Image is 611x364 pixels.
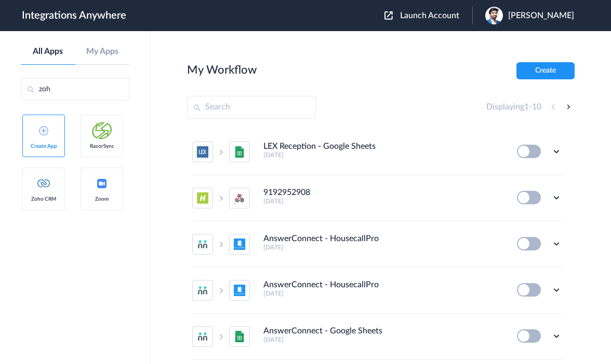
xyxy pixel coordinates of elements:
[532,103,541,111] span: 10
[486,102,541,112] h4: Displaying -
[28,196,60,202] span: Zoho CRM
[21,47,75,57] a: All Apps
[37,177,50,190] img: zoho-logo.svg
[263,336,503,343] h5: [DATE]
[384,11,393,20] img: launch-acct-icon.svg
[263,290,503,297] h5: [DATE]
[21,78,129,101] input: Search by name
[516,62,575,79] button: Create
[91,120,112,141] img: Razor_Sync.png
[384,11,472,21] button: Launch Account
[485,7,503,24] img: e289923a-bff6-4d96-a5e5-d5ac31d2f97f.png
[187,96,316,119] input: Search
[86,143,118,149] span: RazorSync
[263,244,503,251] h5: [DATE]
[28,143,60,149] span: Create App
[508,11,574,21] span: [PERSON_NAME]
[263,151,503,159] h5: [DATE]
[263,326,382,336] h4: AnswerConnect - Google Sheets
[263,280,379,290] h4: AnswerConnect - HousecallPro
[96,177,108,190] img: zoom-logo.svg
[22,9,126,22] h1: Integrations Anywhere
[400,11,459,20] span: Launch Account
[187,63,257,77] h2: My Workflow
[263,142,376,151] h4: LEX Reception - Google Sheets
[75,47,130,57] a: My Apps
[263,188,310,198] h4: 9192952908
[86,196,118,202] span: Zoom
[524,103,529,111] span: 1
[263,234,379,244] h4: AnswerConnect - HousecallPro
[39,126,48,135] img: add-icon.svg
[263,198,503,205] h5: [DATE]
